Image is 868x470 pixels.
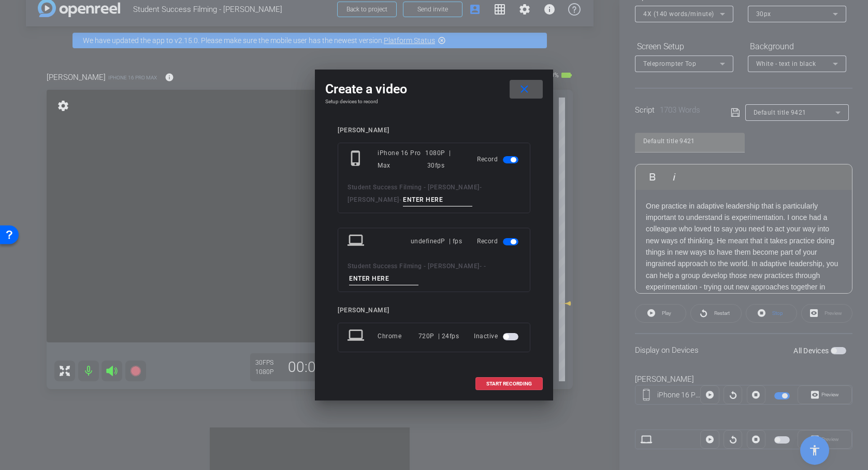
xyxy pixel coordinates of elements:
span: Student Success Filming - [PERSON_NAME] [348,262,480,270]
span: - [484,262,486,270]
div: [PERSON_NAME] [338,127,530,134]
span: Student Success Filming - [PERSON_NAME] [348,184,480,191]
div: Record [477,232,520,251]
mat-icon: laptop [348,232,366,251]
div: undefinedP | fps [411,232,462,251]
div: iPhone 16 Pro Max [378,147,425,172]
div: 720P | 24fps [418,327,459,345]
span: START RECORDING [486,381,532,386]
div: Inactive [474,327,520,345]
div: 1080P | 30fps [425,147,462,172]
input: ENTER HERE [403,193,472,206]
span: - [399,196,402,203]
div: [PERSON_NAME] [338,307,530,314]
input: ENTER HERE [349,272,418,285]
h4: Setup devices to record [325,99,543,105]
span: [PERSON_NAME] [348,196,399,203]
div: Record [477,147,520,172]
span: - [480,184,482,191]
mat-icon: close [518,83,531,96]
button: START RECORDING [475,377,543,390]
div: Chrome [378,327,418,345]
mat-icon: phone_iphone [348,150,366,169]
span: - [480,262,482,270]
div: Create a video [325,80,543,99]
mat-icon: laptop [348,327,366,345]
